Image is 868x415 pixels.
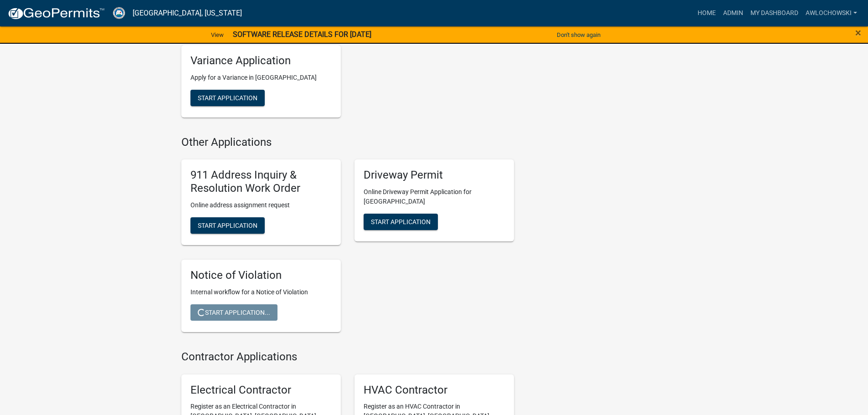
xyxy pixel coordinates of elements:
[694,5,719,22] a: Home
[364,169,505,182] h5: Driveway Permit
[190,287,332,297] p: Internal workflow for a Notice of Violation
[190,269,332,282] h5: Notice of Violation
[190,54,332,67] h5: Variance Application
[190,90,265,106] button: Start Application
[855,26,861,39] span: ×
[364,384,505,397] h5: HVAC Contractor
[198,308,270,316] span: Start Application...
[112,7,125,19] img: Gilmer County, Georgia
[190,217,265,234] button: Start Application
[190,169,332,195] h5: 911 Address Inquiry & Resolution Work Order
[198,222,257,229] span: Start Application
[181,136,514,149] h4: Other Applications
[133,5,242,21] a: [GEOGRAPHIC_DATA], [US_STATE]
[181,350,514,364] h4: Contractor Applications
[747,5,802,22] a: My Dashboard
[181,136,514,339] wm-workflow-list-section: Other Applications
[719,5,747,22] a: Admin
[190,304,277,321] button: Start Application...
[198,94,257,101] span: Start Application
[207,27,227,42] a: View
[371,218,431,225] span: Start Application
[190,73,332,82] p: Apply for a Variance in [GEOGRAPHIC_DATA]
[553,27,604,42] button: Don't show again
[855,27,861,38] button: Close
[364,187,505,206] p: Online Driveway Permit Application for [GEOGRAPHIC_DATA]
[190,384,332,397] h5: Electrical Contractor
[190,200,332,210] p: Online address assignment request
[802,5,861,22] a: awlochowski
[364,214,438,230] button: Start Application
[233,30,371,39] strong: SOFTWARE RELEASE DETAILS FOR [DATE]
